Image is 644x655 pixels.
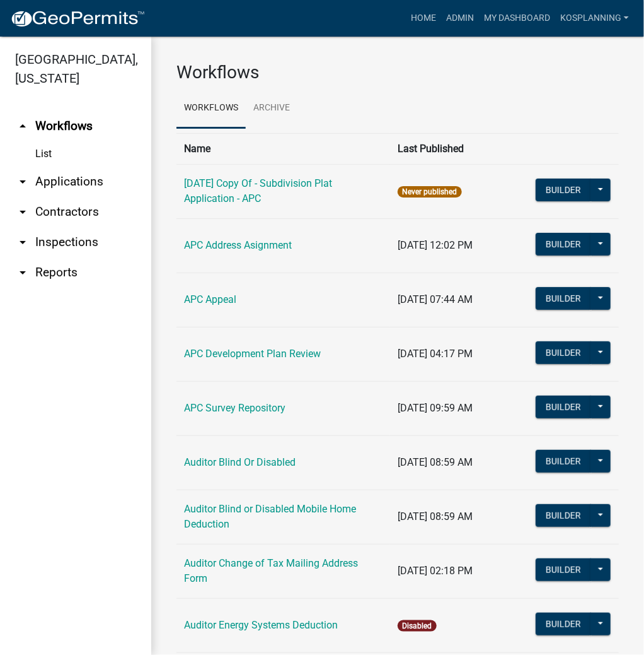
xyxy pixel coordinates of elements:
a: Workflows [176,88,246,129]
span: [DATE] 02:18 PM [398,565,473,577]
span: [DATE] 08:59 AM [398,456,473,468]
th: Name [176,133,390,164]
a: APC Address Asignment [184,239,292,251]
span: [DATE] 08:59 AM [398,510,473,522]
span: Never published [398,186,461,198]
a: Auditor Change of Tax Mailing Address Form [184,557,358,584]
th: Last Published [390,133,527,164]
span: Disabled [398,620,436,632]
a: Auditor Blind or Disabled Mobile Home Deduction [184,503,356,530]
button: Builder [536,179,591,201]
span: [DATE] 12:02 PM [398,239,473,251]
a: APC Survey Repository [184,402,285,414]
button: Builder [536,233,591,256]
a: Auditor Blind Or Disabled [184,456,296,468]
button: Builder [536,504,591,527]
a: APC Appeal [184,293,236,305]
a: APC Development Plan Review [184,348,321,360]
button: Builder [536,341,591,364]
a: Auditor Energy Systems Deduction [184,619,338,631]
i: arrow_drop_down [15,204,30,220]
i: arrow_drop_up [15,119,30,134]
button: Builder [536,450,591,473]
span: [DATE] 09:59 AM [398,402,473,414]
a: My Dashboard [479,6,555,30]
a: Admin [441,6,479,30]
i: arrow_drop_down [15,235,30,250]
button: Builder [536,558,591,581]
button: Builder [536,396,591,418]
button: Builder [536,613,591,635]
span: [DATE] 04:17 PM [398,348,473,360]
a: [DATE] Copy Of - Subdivision Plat Application - APC [184,177,332,204]
button: Builder [536,287,591,310]
a: Home [406,6,441,30]
i: arrow_drop_down [15,265,30,280]
span: [DATE] 07:44 AM [398,293,473,305]
i: arrow_drop_down [15,174,30,189]
a: kosplanning [555,6,634,30]
h3: Workflows [176,62,619,83]
a: Archive [246,88,297,129]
